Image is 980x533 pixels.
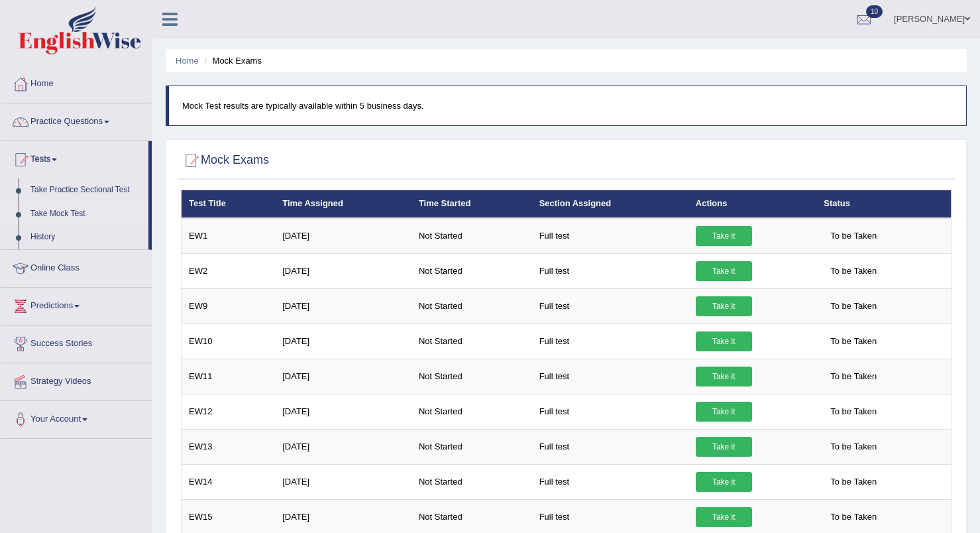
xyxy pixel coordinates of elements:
a: Home [176,56,199,66]
span: To be Taken [824,402,883,422]
a: Take it [696,402,752,422]
td: EW10 [182,324,276,359]
td: Full test [532,324,688,359]
a: Take it [696,437,752,457]
td: [DATE] [275,359,411,394]
a: Practice Questions [1,103,152,137]
td: EW1 [182,218,276,254]
a: Success Stories [1,326,152,359]
td: EW12 [182,394,276,429]
td: Full test [532,429,688,464]
td: Full test [532,359,688,394]
td: EW13 [182,429,276,464]
a: Take it [696,472,752,492]
a: Online Class [1,250,152,283]
span: To be Taken [824,437,883,457]
td: Not Started [411,359,532,394]
td: [DATE] [275,464,411,499]
a: Your Account [1,401,152,434]
span: To be Taken [824,472,883,492]
th: Actions [688,190,816,218]
th: Time Assigned [275,190,411,218]
td: Not Started [411,288,532,324]
th: Time Started [411,190,532,218]
a: Take it [696,226,752,246]
th: Section Assigned [532,190,688,218]
th: Status [816,190,951,218]
span: To be Taken [824,296,883,316]
td: [DATE] [275,324,411,359]
a: Take it [696,507,752,527]
a: Take it [696,367,752,386]
a: Take it [696,331,752,351]
td: Full test [532,218,688,254]
span: To be Taken [824,226,883,246]
td: [DATE] [275,429,411,464]
a: Strategy Videos [1,363,152,396]
td: Not Started [411,324,532,359]
td: Not Started [411,253,532,288]
td: EW11 [182,359,276,394]
td: [DATE] [275,288,411,324]
a: Take Mock Test [25,202,148,226]
td: Full test [532,253,688,288]
td: [DATE] [275,253,411,288]
span: 10 [866,5,883,18]
a: Home [1,66,152,99]
p: Mock Test results are typically available within 5 business days. [182,99,953,112]
td: Not Started [411,394,532,429]
span: To be Taken [824,331,883,351]
td: EW14 [182,464,276,499]
a: Predictions [1,288,152,321]
td: Full test [532,464,688,499]
a: Take Practice Sectional Test [25,178,148,202]
td: [DATE] [275,394,411,429]
td: EW9 [182,288,276,324]
a: History [25,225,148,249]
a: Tests [1,141,148,174]
td: Not Started [411,464,532,499]
td: EW2 [182,253,276,288]
td: Full test [532,288,688,324]
td: [DATE] [275,218,411,254]
li: Mock Exams [201,54,262,67]
a: Take it [696,296,752,316]
td: Not Started [411,429,532,464]
span: To be Taken [824,367,883,386]
a: Take it [696,261,752,281]
td: Full test [532,394,688,429]
td: Not Started [411,218,532,254]
th: Test Title [182,190,276,218]
span: To be Taken [824,507,883,527]
span: To be Taken [824,261,883,281]
h2: Mock Exams [181,150,269,170]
